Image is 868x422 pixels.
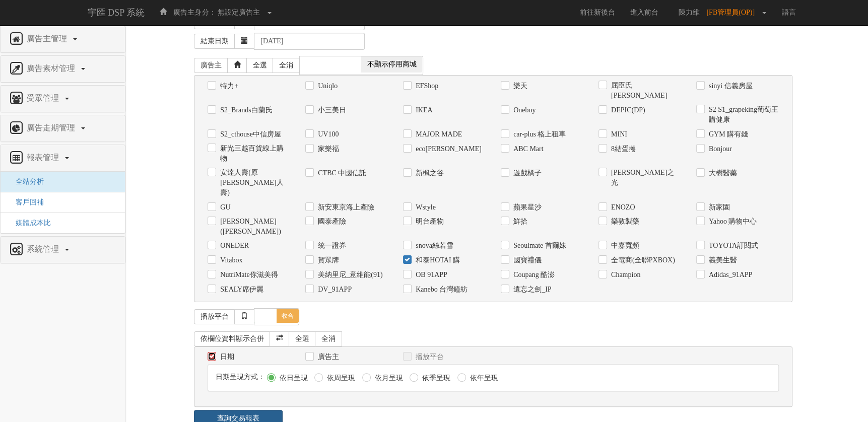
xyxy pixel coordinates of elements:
label: ABC Mart [511,144,544,154]
label: snova絲若雪 [413,241,453,251]
label: NutriMate你滋美得 [218,270,278,280]
a: 廣告走期管理 [8,120,117,136]
a: 媒體成本比 [8,219,51,227]
label: 鮮拾 [511,217,527,227]
label: OB 91APP [413,270,447,280]
label: 新光三越百貨線上購物 [218,144,290,164]
a: 全消 [273,58,300,73]
label: [PERSON_NAME]之光 [609,168,681,188]
label: 遊戲橘子 [511,168,542,178]
a: 受眾管理 [8,91,117,107]
span: 不顯示停用商城 [361,56,423,73]
label: SEALY席伊麗 [218,285,263,295]
label: 賀眾牌 [315,255,339,265]
label: 樂敦製藥 [609,217,639,227]
label: 播放平台 [413,352,444,362]
a: 客戶回補 [8,198,44,206]
label: 依季呈現 [420,373,450,383]
label: Yahoo 購物中心 [706,217,757,227]
label: 日期 [218,352,234,362]
a: 系統管理 [8,242,117,258]
span: 廣告走期管理 [24,123,80,132]
label: UV100 [315,129,339,139]
label: GU [218,202,230,213]
label: 廣告主 [315,352,339,362]
label: DEPIC(DP) [609,105,645,115]
label: MAJOR MADE [413,129,462,139]
label: ONEDER [218,241,249,251]
label: Bonjour [706,144,732,154]
span: 收合 [277,309,299,323]
label: 國寶禮儀 [511,255,542,265]
label: 和泰HOTAI 購 [413,255,460,265]
a: 全選 [246,58,274,73]
label: 全電商(全聯PXBOX) [609,255,675,265]
label: sinyi 信義房屋 [706,81,753,91]
label: 義美生醫 [706,255,737,265]
label: Seoulmate 首爾妹 [511,241,566,251]
label: Uniqlo [315,81,338,91]
a: 廣告主管理 [8,31,117,47]
label: 依周呈現 [324,373,355,383]
label: 國泰產險 [315,217,346,227]
span: [FB管理員(OP)] [706,9,760,16]
label: 美納里尼_意維能(91) [315,270,382,280]
label: S2 S1_grapeking葡萄王購健康 [706,105,779,125]
label: 特力+ [218,81,238,91]
label: 8結蛋捲 [609,144,636,154]
label: eco[PERSON_NAME] [413,144,482,154]
label: Oneboy [511,105,536,115]
label: 依年呈現 [468,373,498,383]
span: 廣告主管理 [24,34,72,43]
label: 屈臣氏[PERSON_NAME] [609,81,681,101]
label: MINI [609,129,627,139]
label: 依日呈現 [277,373,308,383]
label: Vitabox [218,255,242,265]
label: IKEA [413,105,432,115]
label: 小三美日 [315,105,346,115]
span: 無設定廣告主 [218,9,260,16]
label: Kanebo 台灣鐘紡 [413,285,468,295]
label: ENOZO [609,202,635,213]
label: Wstyle [413,202,436,213]
label: 安達人壽(原[PERSON_NAME]人壽) [218,168,290,198]
a: 全選 [289,331,316,346]
label: CTBC 中國信託 [315,168,366,178]
label: 新安東京海上產險 [315,202,374,213]
label: [PERSON_NAME]([PERSON_NAME]) [218,217,290,237]
label: car-plus 格上租車 [511,129,566,139]
label: 統一證券 [315,241,346,251]
label: S2_cthouse中信房屋 [218,129,281,139]
span: 受眾管理 [24,94,64,102]
a: 廣告素材管理 [8,61,117,77]
span: 廣告主身分： [173,9,216,16]
label: Adidas_91APP [706,270,752,280]
label: Coupang 酷澎 [511,270,555,280]
label: 依月呈現 [372,373,403,383]
label: 家樂福 [315,144,339,154]
span: 廣告素材管理 [24,64,80,73]
label: Champion [609,270,640,280]
label: EFShop [413,81,438,91]
a: 全消 [315,331,342,346]
label: TOYOTA訂閱式 [706,241,758,251]
span: 陳力維 [674,9,705,16]
label: 中嘉寬頻 [609,241,639,251]
label: 遺忘之劍_IP [511,285,551,295]
label: S2_Brands白蘭氏 [218,105,272,115]
label: 新家園 [706,202,730,213]
label: 大樹醫藥 [706,168,737,178]
label: DV_91APP [315,285,352,295]
label: GYM 購有錢 [706,129,748,139]
span: 日期呈現方式： [216,373,265,381]
span: 系統管理 [24,245,64,253]
label: 蘋果星沙 [511,202,542,213]
label: 樂天 [511,81,527,91]
label: 新楓之谷 [413,168,444,178]
span: 報表管理 [24,153,64,162]
label: 明台產物 [413,217,444,227]
a: 全站分析 [8,178,44,185]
